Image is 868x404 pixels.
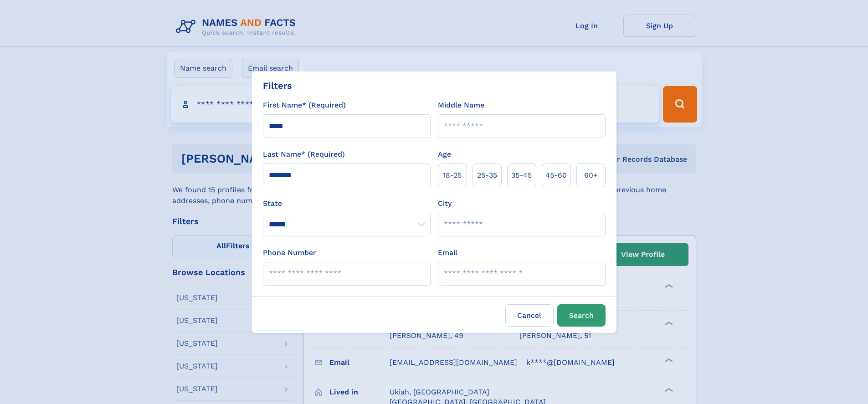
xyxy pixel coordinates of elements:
[438,100,484,111] label: Middle Name
[443,170,462,181] span: 18‑25
[505,304,554,327] label: Cancel
[511,170,532,181] span: 35‑45
[584,170,598,181] span: 60+
[263,79,292,92] div: Filters
[263,149,345,160] label: Last Name* (Required)
[545,170,567,181] span: 45‑60
[438,247,457,258] label: Email
[438,198,452,209] label: City
[557,304,606,327] button: Search
[438,149,451,160] label: Age
[263,247,316,258] label: Phone Number
[477,170,497,181] span: 25‑35
[263,198,431,209] label: State
[263,100,346,111] label: First Name* (Required)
